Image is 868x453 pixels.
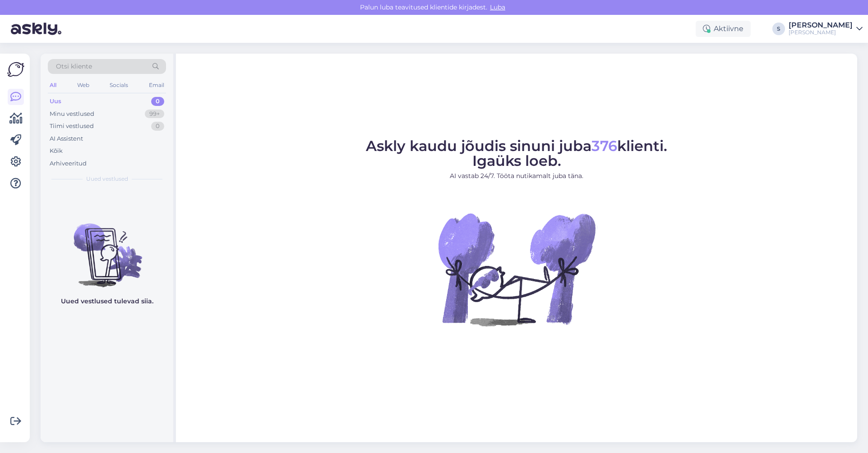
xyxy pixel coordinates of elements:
[435,188,598,350] img: No Chat active
[591,137,617,155] span: 376
[61,297,153,306] p: Uued vestlused tulevad siia.
[48,79,58,91] div: All
[366,137,667,169] span: Askly kaudu jõudis sinuni juba klienti. Igaüks loeb.
[696,21,751,37] div: Aktiivne
[50,134,83,143] div: AI Assistent
[772,23,785,35] div: S
[75,79,91,91] div: Web
[50,159,87,168] div: Arhiveeritud
[41,207,173,288] img: No chats
[147,79,166,91] div: Email
[50,97,61,106] div: Uus
[151,122,164,131] div: 0
[789,22,863,36] a: [PERSON_NAME][PERSON_NAME]
[56,62,92,71] span: Otsi kliente
[789,22,853,29] div: [PERSON_NAME]
[145,110,164,119] div: 99+
[108,79,130,91] div: Socials
[50,146,63,156] div: Kõik
[151,97,164,106] div: 0
[7,61,24,78] img: Askly Logo
[789,29,853,36] div: [PERSON_NAME]
[366,171,667,181] p: AI vastab 24/7. Tööta nutikamalt juba täna.
[50,122,94,131] div: Tiimi vestlused
[86,175,128,183] span: Uued vestlused
[487,3,508,11] span: Luba
[50,110,94,119] div: Minu vestlused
